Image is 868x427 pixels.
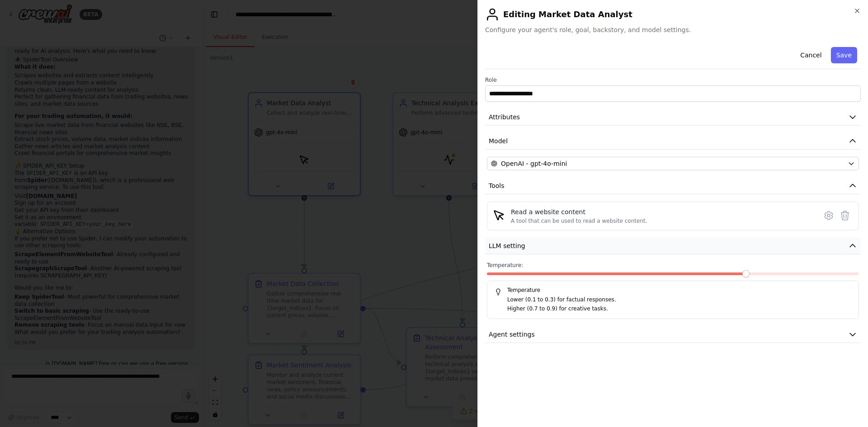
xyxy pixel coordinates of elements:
[485,326,861,343] button: Agent settings
[485,109,861,126] button: Attributes
[489,113,520,122] span: Attributes
[485,76,861,84] label: Role
[511,207,647,216] div: Read a website content
[501,159,567,168] span: OpenAI - gpt-4o-mini
[507,296,851,305] p: Lower (0.1 to 0.3) for factual responses.
[821,207,837,224] button: Configure tool
[495,286,851,294] h5: Temperature
[489,181,505,190] span: Tools
[837,207,853,224] button: Delete tool
[487,262,523,269] span: Temperature:
[489,136,508,145] span: Model
[507,305,851,314] p: Higher (0.7 to 0.9) for creative tasks.
[485,133,861,150] button: Model
[511,217,647,225] div: A tool that can be used to read a website content.
[831,47,857,63] button: Save
[485,25,861,34] span: Configure your agent's role, goal, backstory, and model settings.
[489,330,535,339] span: Agent settings
[485,238,861,254] button: LLM setting
[487,157,859,170] button: OpenAI - gpt-4o-mini
[485,7,861,22] h2: Editing Market Data Analyst
[493,209,505,222] img: ScrapeElementFromWebsiteTool
[489,241,525,250] span: LLM setting
[795,47,827,63] button: Cancel
[485,178,861,194] button: Tools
